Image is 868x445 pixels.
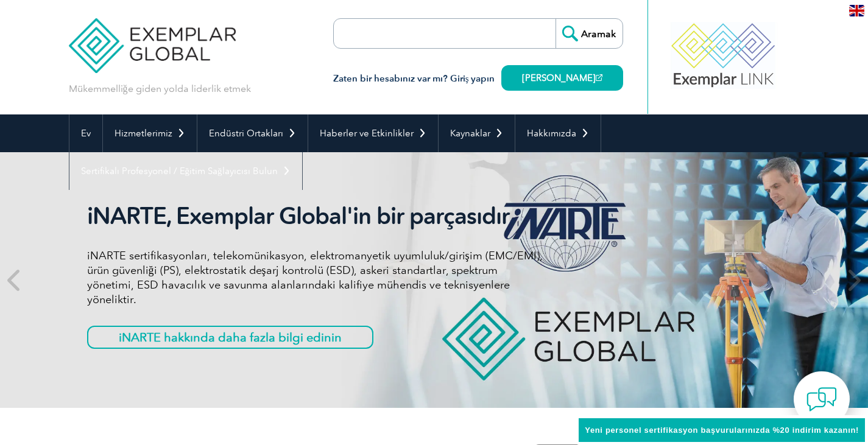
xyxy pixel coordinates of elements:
font: Endüstri Ortakları [209,128,283,139]
font: Ev [81,128,91,139]
font: Zaten bir hesabınız var mı? Giriş yapın [333,73,495,84]
a: Kaynaklar [439,114,515,152]
font: iNARTE hakkında daha fazla bilgi edinin [119,330,342,345]
font: Haberler ve Etkinlikler [320,128,414,139]
font: iNARTE, Exemplar Global'in bir parçasıdır [87,202,509,230]
font: Kaynaklar [450,128,490,139]
input: Aramak [556,19,623,48]
a: Haberler ve Etkinlikler [308,114,438,152]
a: Hakkımızda [515,114,601,152]
img: en [849,5,864,16]
font: Hakkımızda [527,128,576,139]
a: Hizmetlerimiz [103,114,197,152]
a: Endüstri Ortakları [197,114,308,152]
a: [PERSON_NAME] [501,65,623,91]
font: [PERSON_NAME] [522,72,596,83]
font: Sertifikalı Profesyonel / Eğitim Sağlayıcısı Bulun [81,166,278,177]
a: Ev [69,114,102,152]
a: iNARTE hakkında daha fazla bilgi edinin [87,326,373,349]
font: Yeni personel sertifikasyon başvurularınızda %20 indirim kazanın! [585,426,859,435]
font: iNARTE sertifikasyonları, telekomünikasyon, elektromanyetik uyumluluk/girişim (EMC/EMI), ürün güv... [87,249,543,306]
img: contact-chat.png [806,384,837,415]
font: Hizmetlerimiz [115,128,172,139]
font: Mükemmelliğe giden yolda liderlik etmek [69,83,251,94]
img: open_square.png [596,74,602,81]
a: Sertifikalı Profesyonel / Eğitim Sağlayıcısı Bulun [69,152,302,190]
